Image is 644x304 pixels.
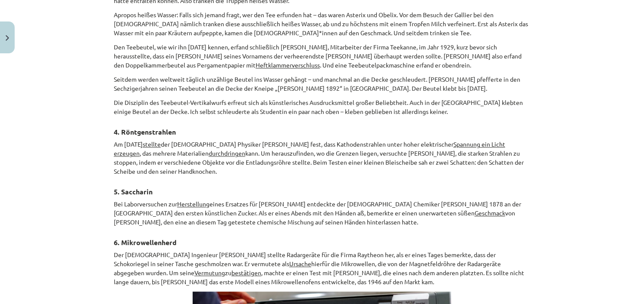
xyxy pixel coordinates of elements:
[143,140,161,148] u: stellte
[256,61,320,69] u: Heftklammerverschluss
[114,75,530,93] p: Seitdem werden weltweit täglich unzählige Beutel ins Wasser gehängt – und manchmal an die Decke g...
[114,98,530,116] p: Die Disziplin des Teebeutel-Vertikalwurfs erfreut sich als künstlerisches Ausdrucksmittel großer ...
[114,140,530,176] p: Am [DATE] der [DEMOGRAPHIC_DATA] Physiker [PERSON_NAME] fest, dass Kathodenstrahlen unter hoher e...
[114,250,530,286] p: Der [DEMOGRAPHIC_DATA] Ingenieur [PERSON_NAME] stellte Radargeräte für die Firma Raytheon her, al...
[177,200,209,208] u: Herstellung
[114,238,177,247] b: 6. Mikrowellenherd
[114,43,530,70] p: Den Teebeutel, wie wir ihn [DATE] kennen, erfand schließlich [PERSON_NAME], Mitarbeiter der Firma...
[289,260,311,267] u: Ursache
[114,187,153,196] b: 5. Saccharin
[209,149,245,157] u: durchdringen
[6,35,9,41] img: icon-close-lesson-0947bae3869378f0d4975bcd49f059093ad1ed9edebbc8119c70593378902aed.svg
[114,10,530,37] p: Apropos heißes Wasser: Falls sich jemand fragt, wer den Tee erfunden hat – das waren Asterix und ...
[114,127,176,136] b: 4. Röntgenstrahlen
[231,269,261,276] u: bestätigen
[475,209,505,217] u: Geschmack
[194,269,225,276] u: Vermutung
[114,200,530,227] p: Bei Laborversuchen zur eines Ersatzes für [PERSON_NAME] entdeckte der [DEMOGRAPHIC_DATA] Chemiker...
